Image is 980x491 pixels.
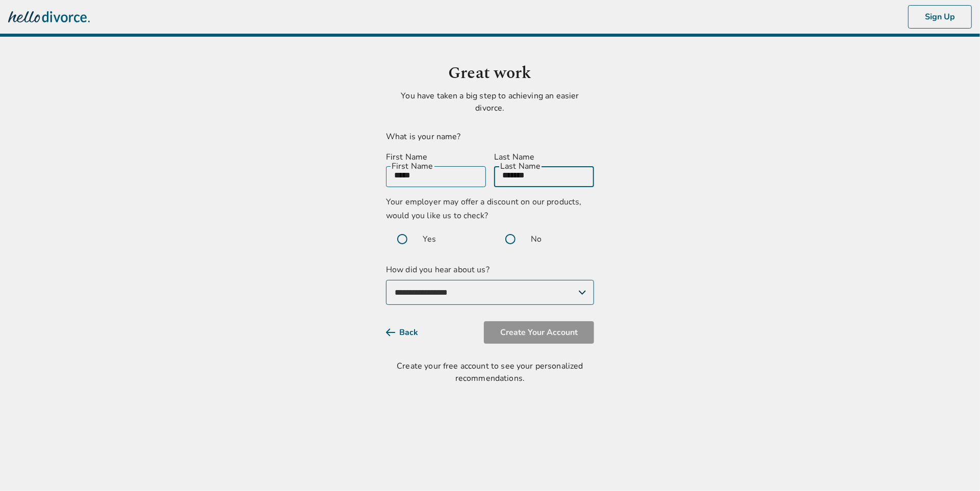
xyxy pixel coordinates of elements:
[929,442,980,491] iframe: Chat Widget
[386,360,594,384] div: Create your free account to see your personalized recommendations.
[484,321,594,344] button: Create Your Account
[386,151,486,163] label: First Name
[494,151,594,163] label: Last Name
[386,196,582,221] span: Your employer may offer a discount on our products, would you like us to check?
[8,7,90,27] img: Hello Divorce Logo
[386,90,594,114] p: You have taken a big step to achieving an easier divorce.
[386,264,594,305] label: How did you hear about us?
[531,233,541,245] span: No
[908,5,972,29] button: Sign Up
[423,233,436,245] span: Yes
[386,131,461,142] label: What is your name?
[386,280,594,305] select: How did you hear about us?
[386,61,594,86] h1: Great work
[386,321,434,344] button: Back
